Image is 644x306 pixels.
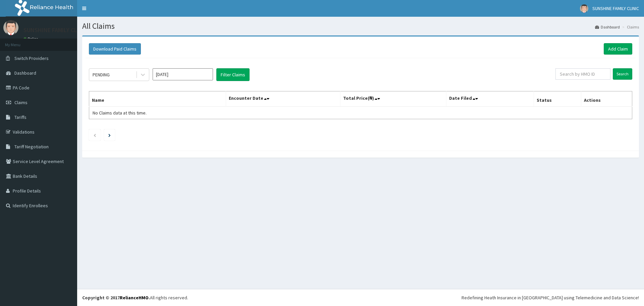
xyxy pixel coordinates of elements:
h1: All Claims [82,22,639,30]
a: Next page [108,132,111,138]
input: Select Month and Year [153,68,213,80]
span: Switch Providers [14,55,49,61]
span: Dashboard [14,70,36,76]
th: Encounter Date [226,91,340,107]
th: Date Filed [446,91,534,107]
th: Status [534,91,581,107]
div: PENDING [93,71,110,78]
input: Search by HMO ID [555,68,610,80]
input: Search [613,68,632,80]
th: Actions [581,91,632,107]
img: User Image [3,20,18,35]
a: Online [23,36,40,41]
span: SUNSHINE FAMILY CLINIC [592,5,639,11]
footer: All rights reserved. [77,289,644,306]
strong: Copyright © 2017 . [82,295,150,301]
p: SUNSHINE FAMILY CLINIC [23,27,88,33]
a: RelianceHMO [120,295,149,301]
button: Filter Claims [216,68,250,81]
th: Total Price(₦) [340,91,446,107]
a: Dashboard [595,24,620,30]
span: Tariffs [14,114,26,120]
button: Download Paid Claims [89,43,141,55]
a: Add Claim [604,43,632,55]
li: Claims [621,24,639,30]
span: No Claims data at this time. [93,110,147,116]
a: Previous page [93,132,96,138]
span: Claims [14,99,28,105]
img: User Image [580,4,588,13]
th: Name [89,91,226,107]
span: Tariff Negotiation [14,144,49,150]
div: Redefining Heath Insurance in [GEOGRAPHIC_DATA] using Telemedicine and Data Science! [462,294,639,301]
